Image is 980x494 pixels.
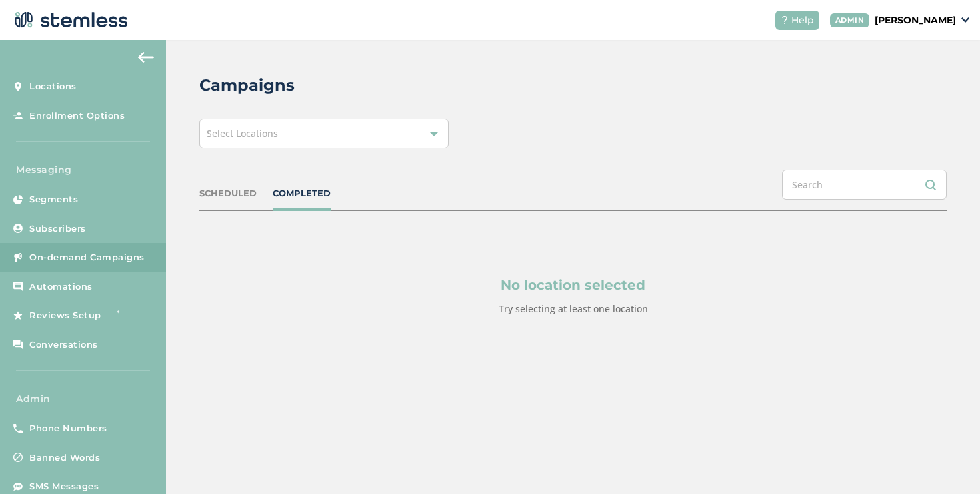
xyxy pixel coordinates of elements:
[207,127,278,140] span: Select Locations
[875,13,956,27] p: [PERSON_NAME]
[830,13,870,27] div: ADMIN
[29,309,101,322] span: Reviews Setup
[29,480,99,493] span: SMS Messages
[29,109,125,123] span: Enrollment Options
[782,170,947,200] input: Search
[29,80,77,93] span: Locations
[29,422,107,435] span: Phone Numbers
[273,187,331,200] div: COMPLETED
[29,280,93,294] span: Automations
[29,222,86,236] span: Subscribers
[781,16,789,24] img: icon-help-white-03924b79.svg
[961,17,969,23] img: icon_down-arrow-small-66adaf34.svg
[11,7,128,33] img: logo-dark-0685b13c.svg
[499,302,648,315] label: Try selecting at least one location
[29,338,98,352] span: Conversations
[791,13,814,27] span: Help
[29,451,100,465] span: Banned Words
[138,52,154,63] img: icon-arrow-back-accent-c549486e.svg
[29,251,145,264] span: On-demand Campaigns
[263,275,883,295] p: No location selected
[29,193,78,206] span: Segments
[199,73,295,97] h2: Campaigns
[111,302,138,329] img: glitter-stars-b7820f95.gif
[199,187,257,200] div: SCHEDULED
[913,430,980,494] iframe: Chat Widget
